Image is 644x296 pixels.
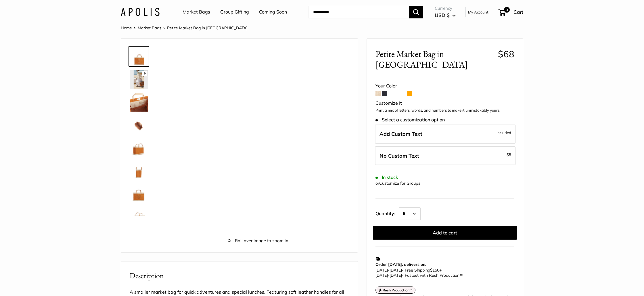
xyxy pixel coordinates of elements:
span: $150 [430,268,439,273]
span: 0 [504,7,510,13]
div: or [375,179,420,187]
label: Leave Blank [375,146,515,165]
span: In stock [375,175,398,180]
span: Petite Market Bag in [GEOGRAPHIC_DATA] [375,49,494,70]
label: Quantity: [375,206,399,220]
a: Market Bags [138,25,161,30]
span: - [505,151,511,158]
p: Print a mix of letters, words, and numbers to make it unmistakably yours. [375,108,514,113]
a: Petite Market Bag in Cognac [129,207,149,228]
strong: Order [DATE], delivers on: [375,262,426,267]
span: Select a customization option [375,117,445,123]
span: No Custom Text [379,152,419,159]
span: $5 [507,152,511,157]
nav: Breadcrumb [121,24,248,32]
span: [DATE] [390,268,402,273]
a: My Account [468,9,488,16]
div: Customize It [375,99,514,108]
span: $68 [498,48,514,60]
a: Home [121,25,132,30]
span: Included [497,129,511,136]
span: - [388,273,390,278]
label: Add Custom Text [375,125,515,144]
img: Petite Market Bag in Cognac [130,185,148,204]
a: Petite Market Bag in Cognac [129,138,149,159]
a: Group Gifting [220,8,249,16]
a: Coming Soon [259,8,287,16]
img: Petite Market Bag in Cognac [130,93,148,112]
div: Your Color [375,82,514,90]
a: Market Bags [183,8,210,16]
a: 0 Cart [499,7,523,17]
a: Petite Market Bag in Cognac [129,161,149,182]
span: USD $ [435,12,450,18]
span: - Fastest with Rush Production™ [375,273,463,278]
img: Petite Market Bag in Cognac [130,47,148,66]
button: Add to cart [373,226,517,240]
strong: Rush Production™ [383,288,413,292]
img: Petite Market Bag in Cognac [130,139,148,158]
a: Petite Market Bag in Cognac [129,115,149,136]
span: [DATE] [375,273,388,278]
span: Petite Market Bag in [GEOGRAPHIC_DATA] [167,25,248,30]
img: Apolis [121,8,160,16]
span: [DATE] [390,273,402,278]
input: Search... [308,6,409,18]
a: Petite Market Bag in Cognac [129,69,149,90]
a: Customize for Groups [379,181,420,186]
img: Petite Market Bag in Cognac [130,70,148,89]
p: - Free Shipping + [375,268,511,278]
a: Petite Market Bag in Cognac [129,92,149,113]
a: Petite Market Bag in Cognac [129,184,149,205]
span: Currency [435,4,456,12]
span: Roll over image to zoom in [167,237,349,245]
span: Cart [513,9,523,15]
img: Petite Market Bag in Cognac [130,208,148,227]
img: Petite Market Bag in Cognac [130,162,148,181]
button: Search [409,6,423,18]
img: Petite Market Bag in Cognac [130,116,148,135]
button: USD $ [435,11,456,20]
span: [DATE] [375,268,388,273]
h2: Description [130,270,349,281]
a: Petite Market Bag in Cognac [129,46,149,67]
span: Add Custom Text [379,131,422,137]
span: - [388,268,390,273]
